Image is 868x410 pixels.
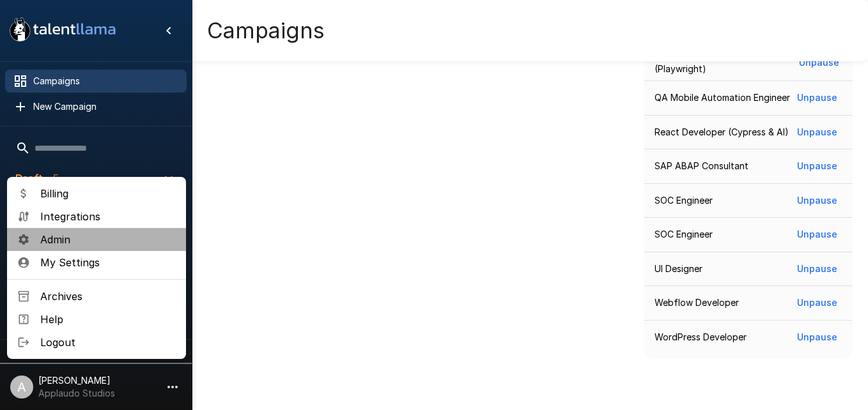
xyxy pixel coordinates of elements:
[40,335,176,350] span: Logout
[40,232,176,247] span: Admin
[40,312,176,327] span: Help
[40,289,176,304] span: Archives
[40,255,176,270] span: My Settings
[40,209,176,224] span: Integrations
[40,186,176,201] span: Billing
